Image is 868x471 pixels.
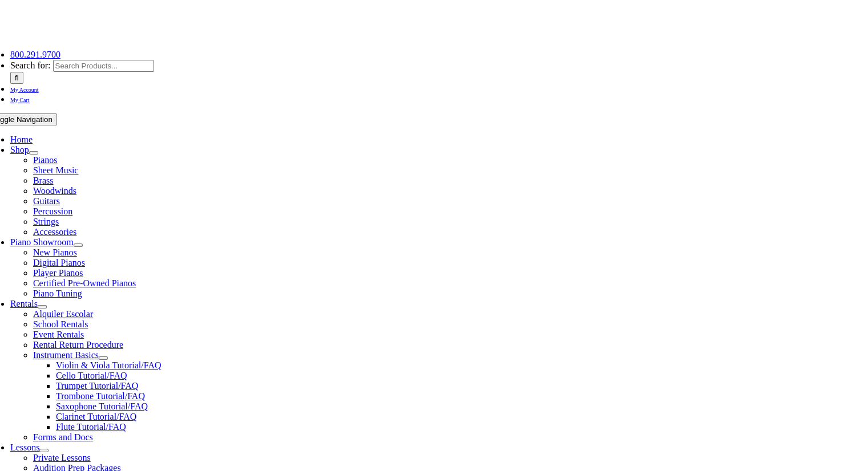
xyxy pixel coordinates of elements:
[10,97,30,103] span: My Cart
[33,319,88,329] a: School Rentals
[33,453,91,462] a: Private Lessons
[56,391,145,401] a: Trombone Tutorial/FAQ
[38,305,47,308] button: Open submenu of Rentals
[56,412,137,421] a: Clarinet Tutorial/FAQ
[56,422,126,432] a: Flute Tutorial/FAQ
[10,72,23,84] input: Search
[39,449,49,452] button: Open submenu of Lessons
[10,84,39,94] a: My Account
[10,442,40,452] a: Lessons
[33,268,83,278] a: Player Pianos
[33,176,54,185] a: Brass
[10,135,33,144] a: Home
[33,227,76,237] a: Accessories
[10,145,29,155] a: Shop
[10,87,39,93] span: My Account
[33,278,136,288] a: Certified Pre-Owned Pianos
[10,50,60,59] a: 800.291.9700
[33,186,76,196] a: Woodwinds
[74,243,83,247] button: Open submenu of Piano Showroom
[56,381,138,391] a: Trumpet Tutorial/FAQ
[33,330,84,339] a: Event Rentals
[33,289,82,298] a: Piano Tuning
[29,151,38,155] button: Open submenu of Shop
[33,258,85,267] a: Digital Pianos
[33,247,77,257] a: New Pianos
[56,401,148,411] a: Saxophone Tutorial/FAQ
[33,206,72,216] a: Percussion
[33,196,60,206] a: Guitars
[33,432,93,442] a: Forms and Docs
[33,155,58,165] a: Pianos
[10,299,38,308] a: Rentals
[56,360,162,370] a: Violin & Viola Tutorial/FAQ
[10,237,74,247] a: Piano Showroom
[33,309,93,319] a: Alquiler Escolar
[56,371,127,380] a: Cello Tutorial/FAQ
[33,165,79,175] a: Sheet Music
[53,60,154,72] input: Search Products...
[10,60,51,70] span: Search for:
[33,350,99,360] a: Instrument Basics
[33,217,59,226] a: Strings
[33,340,123,350] a: Rental Return Procedure
[10,94,30,104] a: My Cart
[99,356,108,360] button: Open submenu of Instrument Basics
